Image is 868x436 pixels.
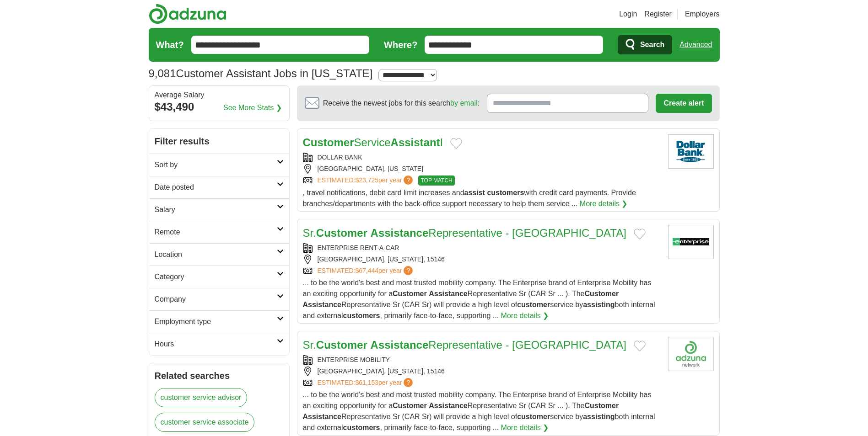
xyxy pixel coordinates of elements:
[318,154,362,161] a: DOLLAR BANK
[155,160,277,170] h2: Sort by
[156,38,184,52] label: What?
[303,189,636,207] span: , travel notifications, debit card limit increases and with credit card payments. Provide branche...
[679,36,712,54] a: Advanced
[418,175,454,186] span: TOP MATCH
[149,310,289,333] a: Employment type
[355,176,378,184] span: $23,725
[316,339,367,351] strong: Customer
[668,225,714,259] img: Enterprise Rent A Car logo
[149,243,289,266] a: Location
[155,204,277,215] h2: Salary
[318,266,415,276] a: ESTIMATED:$67,444per year?
[355,379,378,386] span: $61,153
[155,316,277,327] h2: Employment type
[149,266,289,288] a: Category
[303,255,661,264] div: [GEOGRAPHIC_DATA], [US_STATE], 15146
[393,402,427,409] strong: Customer
[393,290,427,298] strong: Customer
[155,271,277,282] h2: Category
[391,136,440,149] strong: Assistant
[155,182,277,193] h2: Date posted
[149,67,373,80] h1: Customer Assistant Jobs in [US_STATE]
[585,290,619,298] strong: Customer
[355,267,378,274] span: $67,444
[640,36,664,54] span: Search
[404,266,413,275] span: ?
[656,94,712,113] button: Create alert
[371,339,429,351] strong: Assistance
[149,4,226,24] img: Adzuna logo
[149,176,289,198] a: Date posted
[501,422,549,433] a: More details ❯
[303,391,655,431] span: ... to be the world's best and most trusted mobility company. The Enterprise brand of Enterprise ...
[316,227,367,239] strong: Customer
[685,9,720,20] a: Employers
[668,337,714,371] img: Company logo
[323,98,480,109] span: Receive the newest jobs for this search :
[303,301,342,308] strong: Assistance
[343,312,380,319] strong: customers
[155,413,255,432] a: customer service associate
[583,301,615,308] strong: assisting
[501,310,549,321] a: More details ❯
[303,136,443,149] a: CustomerServiceAssistantI
[223,102,282,113] a: See More Stats ❯
[583,413,615,420] strong: assisting
[644,9,672,20] a: Register
[155,294,277,305] h2: Company
[450,138,462,149] button: Add to favorite jobs
[155,369,284,383] h2: Related searches
[155,227,277,238] h2: Remote
[371,227,429,239] strong: Assistance
[404,175,413,185] span: ?
[303,279,655,319] span: ... to be the world's best and most trusted mobility company. The Enterprise brand of Enterprise ...
[343,424,380,431] strong: customers
[318,175,415,186] a: ESTIMATED:$23,725per year?
[149,198,289,221] a: Salary
[303,164,661,174] div: [GEOGRAPHIC_DATA], [US_STATE]
[149,333,289,355] a: Hours
[155,99,284,115] div: $43,490
[303,413,342,420] strong: Assistance
[517,301,550,308] strong: customer
[585,402,619,409] strong: Customer
[303,367,661,376] div: [GEOGRAPHIC_DATA], [US_STATE], 15146
[303,227,626,239] a: Sr.Customer AssistanceRepresentative - [GEOGRAPHIC_DATA]
[155,91,284,99] div: Average Salary
[487,189,524,197] strong: customers
[517,413,550,420] strong: customer
[634,229,646,239] button: Add to favorite jobs
[634,340,646,351] button: Add to favorite jobs
[619,9,637,20] a: Login
[618,35,672,54] button: Search
[303,339,626,351] a: Sr.Customer AssistanceRepresentative - [GEOGRAPHIC_DATA]
[404,378,413,387] span: ?
[155,388,248,407] a: customer service advisor
[149,288,289,310] a: Company
[149,154,289,176] a: Sort by
[303,355,661,365] div: ENTERPRISE MOBILITY
[149,129,289,154] h2: Filter results
[429,290,468,298] strong: Assistance
[668,134,714,169] img: Dollar Bank logo
[384,38,417,52] label: Where?
[318,244,399,251] a: ENTERPRISE RENT-A-CAR
[429,402,468,409] strong: Assistance
[149,221,289,243] a: Remote
[303,136,354,149] strong: Customer
[318,378,415,388] a: ESTIMATED:$61,153per year?
[450,99,478,107] a: by email
[149,65,176,82] span: 9,081
[155,249,277,260] h2: Location
[155,339,277,350] h2: Hours
[580,198,628,209] a: More details ❯
[464,189,485,197] strong: assist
